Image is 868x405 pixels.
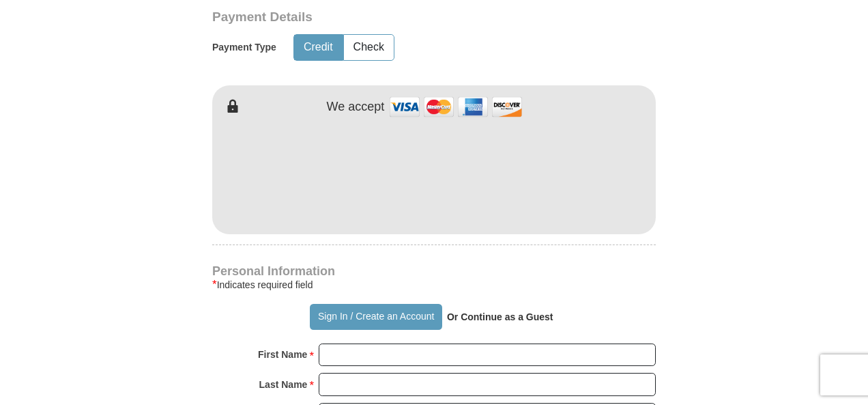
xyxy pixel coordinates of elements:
button: Credit [294,35,343,60]
button: Sign In / Create an Account [310,304,442,330]
strong: Last Name [259,375,308,394]
strong: First Name [258,345,307,364]
div: Indicates required field [212,277,656,293]
h4: Personal Information [212,266,656,277]
img: credit cards accepted [388,92,524,122]
h3: Payment Details [212,10,560,25]
h4: We accept [327,100,385,115]
h5: Payment Type [212,42,276,53]
button: Check [344,35,394,60]
strong: Or Continue as a Guest [447,311,553,322]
